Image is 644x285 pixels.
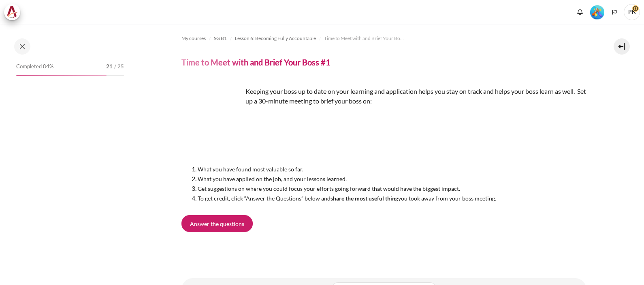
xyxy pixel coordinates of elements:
[106,63,113,71] span: 21
[590,5,604,19] img: Level #5
[198,175,347,182] span: What you have applied on the job, and your lessons learned.
[181,35,206,42] span: My courses
[198,185,460,192] span: Get suggestions on where you could focus your efforts going forward that would have the biggest i...
[331,195,398,202] strong: share the most useful thing
[324,34,405,43] a: Time to Meet with and Brief Your Boss #1
[181,57,331,68] h4: Time to Meet with and Brief Your Boss #1
[608,6,621,18] button: Languages
[190,220,244,228] span: Answer the questions
[214,34,227,43] a: SG B1
[6,6,18,18] img: Architeck
[16,75,107,76] div: 84%
[590,4,604,19] div: Level #5
[574,6,586,18] div: Show notification window with no new notifications
[181,32,586,45] nav: Navigation bar
[235,35,316,42] span: Lesson 6: Becoming Fully Accountable
[198,195,496,202] span: To get credit, click “Answer the Questions” below and you took away from your boss meeting.
[214,35,227,42] span: SG B1
[235,34,316,43] a: Lesson 6: Becoming Fully Accountable
[624,4,640,20] a: User menu
[198,166,303,173] span: What you have found most valuable so far.
[114,63,124,71] span: / 25
[324,35,405,42] span: Time to Meet with and Brief Your Boss #1
[16,63,53,71] span: Completed 84%
[181,87,242,147] img: def
[624,4,640,20] span: PK
[181,87,586,203] div: Keeping your boss up to date on your learning and application helps you stay on track and helps y...
[587,4,608,19] a: Level #5
[181,34,206,43] a: My courses
[4,4,24,20] a: Architeck Architeck
[181,215,253,232] a: Answer the questions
